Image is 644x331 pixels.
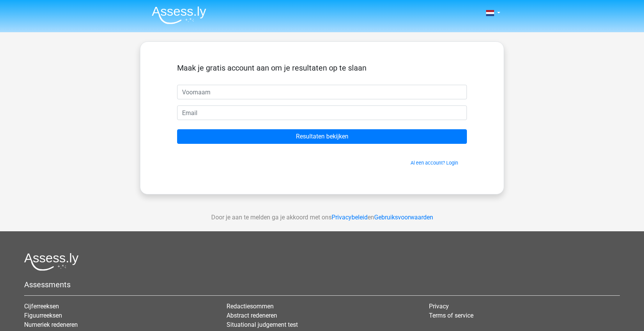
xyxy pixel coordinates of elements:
[24,303,59,310] a: Cijferreeksen
[332,214,368,221] a: Privacybeleid
[227,312,277,319] a: Abstract redeneren
[152,6,206,24] img: Assessly
[429,312,473,319] a: Terms of service
[24,312,62,319] a: Figuurreeksen
[411,160,458,166] a: Al een account? Login
[177,129,467,144] input: Resultaten bekijken
[429,303,449,310] a: Privacy
[24,280,620,289] h5: Assessments
[227,303,274,310] a: Redactiesommen
[177,105,467,120] input: Email
[177,63,467,72] h5: Maak je gratis account aan om je resultaten op te slaan
[24,321,78,328] a: Numeriek redeneren
[227,321,298,328] a: Situational judgement test
[177,85,467,99] input: Voornaam
[374,214,433,221] a: Gebruiksvoorwaarden
[24,253,79,271] img: Assessly logo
